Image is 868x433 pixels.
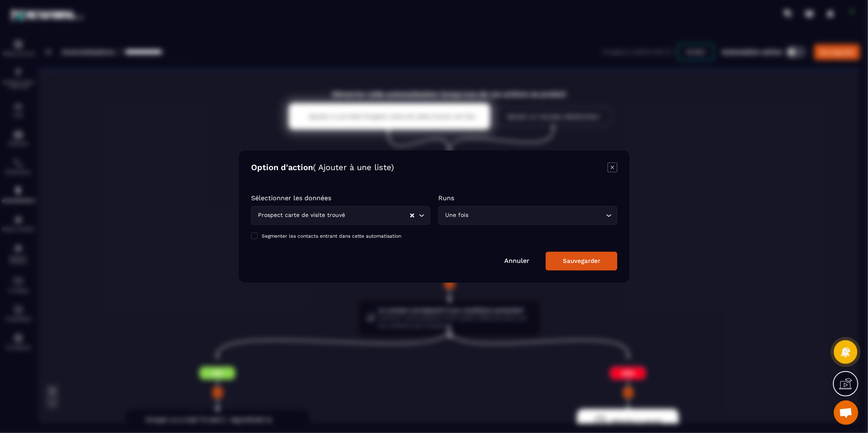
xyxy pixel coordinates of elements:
[834,400,858,425] a: Ouvrir le chat
[256,211,347,220] span: Prospect carte de visite trouvé
[410,212,414,219] button: Clear Selected
[251,163,394,174] h4: Option d'action
[347,211,409,220] input: Search for option
[438,206,617,225] div: Search for option
[470,211,604,220] input: Search for option
[444,211,470,220] span: Une fois
[262,234,401,239] span: Segmenter les contacts entrant dans cette automatisation
[546,252,617,271] button: Sauvegarder
[438,195,617,202] p: Runs
[251,206,430,225] div: Search for option
[504,257,529,265] a: Annuler
[563,258,600,265] div: Sauvegarder
[251,195,430,202] p: Sélectionner les données
[313,163,394,173] span: ( Ajouter à une liste)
